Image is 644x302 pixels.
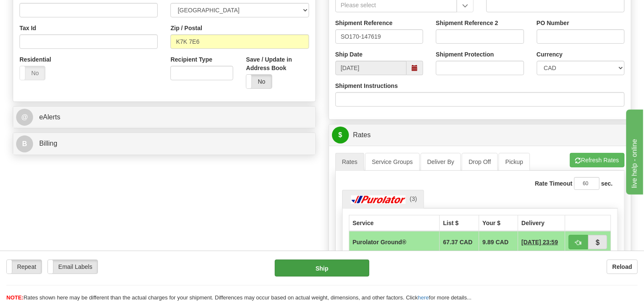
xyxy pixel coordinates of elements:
a: B Billing [16,135,312,152]
td: 9.89 CAD [479,231,518,253]
label: No [20,66,45,80]
a: $Rates [332,127,628,144]
a: Drop Off [462,153,498,171]
label: sec. [601,179,613,188]
th: Delivery [518,215,565,231]
td: 67.37 CAD [440,231,479,253]
span: B [16,135,33,152]
label: Shipment Instructions [335,82,398,90]
label: Email Labels [48,260,98,274]
button: Reload [607,260,638,274]
span: NOTE: [6,294,23,301]
label: Currency [537,50,563,59]
span: eAlerts [39,113,60,121]
span: (3) [410,195,417,202]
img: Purolator [349,195,408,204]
label: Zip / Postal [170,24,202,32]
a: @ eAlerts [16,109,312,126]
label: Residential [20,55,51,64]
label: Rate Timeout [535,179,572,188]
a: Pickup [499,153,530,171]
button: Ship [275,260,369,277]
a: here [418,294,429,301]
label: No [246,75,271,88]
span: @ [16,109,33,126]
span: $ [332,127,349,144]
td: Purolator Ground® [349,231,440,253]
label: Repeat [7,260,42,274]
label: Recipient Type [170,55,212,64]
th: List $ [440,215,479,231]
span: Billing [39,140,57,147]
b: Reload [612,263,632,270]
a: Rates [335,153,365,171]
th: Service [349,215,440,231]
a: Service Groups [365,153,419,171]
label: PO Number [537,19,569,27]
label: Shipment Reference [335,19,393,27]
label: Tax Id [20,24,36,32]
label: Shipment Reference 2 [436,19,498,27]
iframe: chat widget [624,107,643,194]
th: Your $ [479,215,518,231]
div: live help - online [6,5,78,15]
button: Refresh Rates [570,153,624,167]
span: 1 Day [521,238,558,246]
label: Shipment Protection [436,50,494,59]
a: Deliver By [421,153,461,171]
label: Ship Date [335,50,363,59]
label: Save / Update in Address Book [246,55,309,72]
